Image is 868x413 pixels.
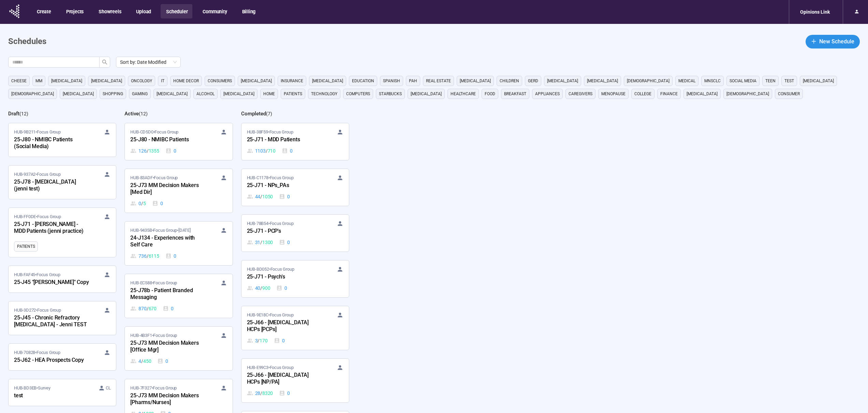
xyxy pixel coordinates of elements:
span: finance [660,90,678,97]
span: HUB-BD052 • Focus Group [247,266,294,273]
a: HUB-70828•Focus Group25-J62 - HEA Prospects Copy [9,344,116,370]
span: education [352,77,374,84]
span: 450 [143,357,151,365]
span: Test [784,77,794,84]
h2: Completed [241,111,266,117]
div: 28 [247,389,273,397]
span: [MEDICAL_DATA] [547,77,578,84]
span: [MEDICAL_DATA] [241,77,272,84]
span: Patients [17,243,35,250]
div: 0 [165,252,176,260]
div: 40 [247,284,270,292]
div: 25-J66 - [MEDICAL_DATA] HCPs [NP/PA] [247,371,322,387]
span: Teen [765,77,776,84]
button: Showreels [93,4,126,18]
span: plus [811,39,816,44]
h2: Active [124,111,139,117]
div: 25-J71 - NPs_PAs [247,181,322,190]
span: mnsclc [704,77,721,84]
div: 0 [165,147,176,155]
div: 25-J78b - Patient Branded Messaging [130,286,205,302]
div: 0 [152,200,163,207]
span: [MEDICAL_DATA] [312,77,343,84]
div: 0 [276,284,287,292]
span: [DEMOGRAPHIC_DATA] [11,90,54,97]
div: 25-J80 - NMIBC Patients [130,136,205,144]
a: HUB-4B3F1•Focus Group25-J73 MM Decision Makers [Office Mgr]4 / 4500 [125,327,232,370]
span: PAH [409,77,417,84]
div: 126 [130,147,159,155]
a: HUB-9B211•Focus Group25-J80 - NMIBC Patients (Social Media) [9,123,116,157]
span: ( 12 ) [19,111,28,116]
div: 25-J71 - PCP's [247,227,322,236]
div: 0 [130,200,146,207]
button: plusNew Schedule [806,35,860,48]
div: test [14,391,89,400]
div: 0 [274,337,285,344]
span: caregivers [569,90,592,97]
a: HUB-937A2•Focus Group25-J78 - [MEDICAL_DATA] (jenni test) [9,166,116,199]
span: HUB-4B3F1 • Focus Group [130,332,177,339]
span: HUB-83ADF • Focus Group [130,174,178,181]
span: [MEDICAL_DATA] [51,77,82,84]
span: HUB-C1178 • Focus Group [247,174,294,181]
span: HUB-7F327 • Focus Group [130,385,177,391]
span: [MEDICAL_DATA] [587,77,618,84]
span: college [634,90,651,97]
div: 25-J73 MM Decision Makers [Office Mgr] [130,339,205,355]
span: gaming [132,90,148,97]
span: / [266,147,268,155]
span: 5 [143,200,146,207]
button: Billing [237,4,261,18]
span: 6115 [149,252,159,260]
span: [MEDICAL_DATA] [223,90,254,97]
div: 25-J62 - HEA Prospects Copy [14,356,89,365]
div: 25-J80 - NMIBC Patients (Social Media) [14,136,89,151]
span: HUB-937A2 • Focus Group [14,171,61,178]
span: ( 7 ) [266,111,272,116]
div: 25-J73 MM Decision Makers [Pharms/Nurses] [130,391,205,407]
span: HUB-BD3EB • Survey [14,385,50,391]
a: HUB-EC588•Focus Group25-J78b - Patient Branded Messaging870 / 6700 [125,274,232,318]
span: HUB-9E18C • Focus Group [247,312,294,318]
a: HUB-C1178•Focus Group25-J71 - NPs_PAs44 / 10500 [241,169,349,206]
span: Spanish [383,77,400,84]
span: [MEDICAL_DATA] [687,90,718,97]
span: HUB-FAF45 • Focus Group [14,271,60,278]
span: breakfast [504,90,526,97]
span: HUB-FF0DE • Focus Group [14,213,61,220]
span: search [102,59,107,65]
div: 0 [279,193,290,200]
span: healthcare [451,90,476,97]
span: New Schedule [819,37,854,46]
button: Upload [131,4,156,18]
span: / [147,252,149,260]
span: [DEMOGRAPHIC_DATA] [726,90,769,97]
a: HUB-3D272•Focus Group25-J45 - Chronic Refractory [MEDICAL_DATA] - Jenni TEST [9,301,116,335]
span: computers [346,90,370,97]
span: HUB-38F59 • Focus Group [247,129,293,136]
span: social media [730,77,756,84]
span: HUB-3D272 • Focus Group [14,307,61,314]
span: MM [35,77,42,84]
span: children [500,77,519,84]
span: consumers [208,77,232,84]
div: 24-J134 - Experiences with Self Care [130,234,205,250]
span: appliances [535,90,560,97]
span: consumer [778,90,800,97]
span: GERD [528,77,538,84]
span: [DEMOGRAPHIC_DATA] [627,77,670,84]
div: 870 [130,305,157,312]
span: Patients [284,90,302,97]
span: cheese [11,77,27,84]
span: HUB-70828 • Focus Group [14,349,60,356]
a: HUB-83ADF•Focus Group25-J73 MM Decision Makers [Med Dir]0 / 50 [125,169,232,213]
span: ( 12 ) [139,111,148,116]
span: / [260,284,262,292]
div: 25-J71 - Psych's [247,273,322,282]
div: 25-J45 "[PERSON_NAME]" Copy [14,278,89,287]
div: 4 [130,357,151,365]
span: home [263,90,275,97]
a: HUB-CD5D0•Focus Group25-J80 - NMIBC Patients126 / 13550 [125,123,232,160]
button: search [99,57,110,68]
